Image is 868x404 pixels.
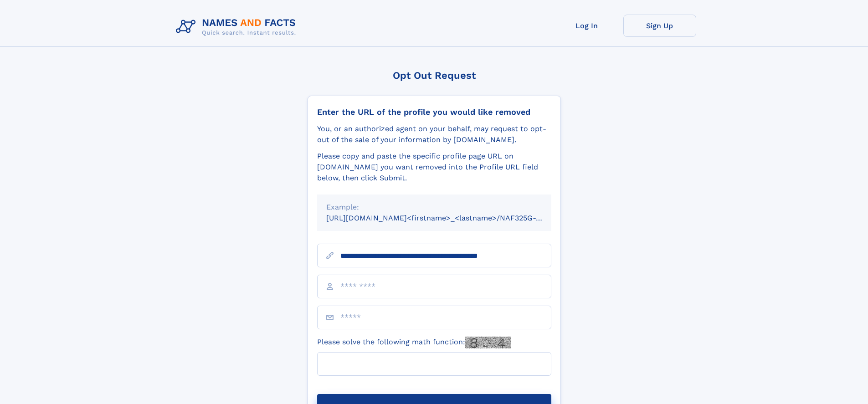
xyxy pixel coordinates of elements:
a: Log In [550,15,623,37]
label: Please solve the following math function: [317,337,511,348]
div: Please copy and paste the specific profile page URL on [DOMAIN_NAME] you want removed into the Pr... [317,151,551,184]
div: Example: [326,202,542,213]
div: You, or an authorized agent on your behalf, may request to opt-out of the sale of your informatio... [317,123,551,145]
small: [URL][DOMAIN_NAME]<firstname>_<lastname>/NAF325G-xxxxxxxx [326,214,569,222]
div: Enter the URL of the profile you would like removed [317,107,551,117]
img: Logo Names and Facts [172,15,303,39]
div: Opt Out Request [308,70,561,81]
a: Sign Up [623,15,696,37]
